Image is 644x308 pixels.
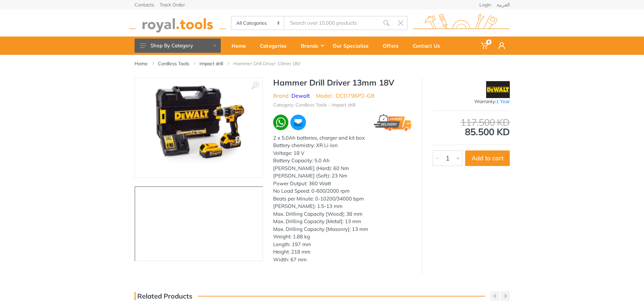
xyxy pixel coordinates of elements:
[408,39,450,53] div: Contact Us
[199,60,223,67] a: Impact drill
[135,292,192,300] h3: Related Products
[378,37,408,55] a: Offers
[486,81,510,98] img: Dewalt
[284,16,379,30] input: Site search
[290,114,307,131] img: ma.webp
[149,85,248,170] img: Royal Tools - Hammer Drill Driver 13mm 18V
[129,14,226,32] img: royal.tools Logo
[378,39,408,53] div: Offers
[433,118,510,137] div: 85.500 KD
[273,78,412,88] h1: Hammer Drill Driver 13mm 18V
[497,2,510,7] a: العربية
[273,92,310,100] li: Brand :
[135,2,154,7] a: Contacts
[433,98,510,105] div: Warranty:
[135,39,221,53] button: Shop By Category
[135,60,148,67] a: Home
[328,39,378,53] div: Our Specialize
[476,37,494,55] a: 0
[135,60,510,67] nav: breadcrumb
[233,60,311,67] li: Hammer Drill Driver 13mm 18V
[486,40,492,45] span: 0
[465,150,510,166] button: Add to cart
[255,37,296,55] a: Categories
[227,39,255,53] div: Home
[273,134,412,264] div: 2 x 5.0Ah batteries, charger and kit box Battery chemistry: XR Li-Ion Voltage: 18 V Battery Capac...
[255,39,296,53] div: Categories
[158,60,189,67] a: Cordless Tools
[408,37,450,55] a: Contact Us
[227,37,255,55] a: Home
[316,92,375,100] li: Model : DCD796P2-GB
[296,39,328,53] div: Brands
[413,14,510,32] img: royal.tools Logo
[291,92,310,99] a: Dewalt
[328,37,378,55] a: Our Specialize
[374,114,412,131] img: express.png
[433,118,510,127] div: 117.500 KD
[496,98,510,104] span: 1 Year
[273,115,289,130] img: wa.webp
[273,101,355,109] li: Category: Cordless Tools - Impact drill
[479,2,491,7] a: Login
[160,2,185,7] a: Track Order
[232,17,285,29] select: Category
